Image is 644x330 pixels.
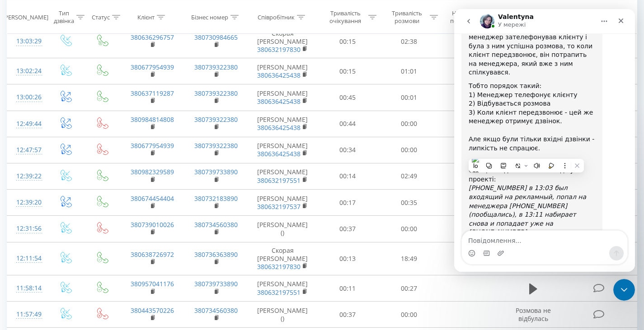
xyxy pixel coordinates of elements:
[248,84,317,111] td: [PERSON_NAME]
[248,302,317,328] td: [PERSON_NAME] ()
[257,149,301,158] a: 380636425438
[257,262,301,271] a: 380632197830
[378,58,440,84] td: 01:01
[248,58,317,84] td: [PERSON_NAME]
[317,58,378,84] td: 00:15
[131,194,174,203] a: 380674454404
[317,137,378,163] td: 00:34
[131,167,174,176] a: 380982329589
[378,137,440,163] td: 00:00
[16,220,38,237] div: 12:31:56
[317,242,378,275] td: 00:13
[54,9,74,25] div: Тип дзвінка
[16,141,38,159] div: 12:47:57
[378,163,440,189] td: 02:49
[131,63,174,71] a: 380677954939
[257,45,301,54] a: 380632197830
[257,71,301,79] a: 380636425438
[16,88,38,106] div: 13:00:26
[14,73,141,82] div: Тобто порядок такий:
[16,250,38,267] div: 12:11:54
[248,25,317,58] td: Скорая [PERSON_NAME]
[194,306,238,315] a: 380734560380
[3,13,48,21] div: [PERSON_NAME]
[131,89,174,98] a: 380637119287
[194,279,238,288] a: 380739733890
[194,33,238,42] a: 380730984665
[14,157,141,175] div: Ось цього дзвінка не знаходжу в проекті:
[257,288,301,297] a: 380632197551
[194,194,238,203] a: 380732183890
[516,306,551,323] span: Розмова не відбулась
[248,111,317,137] td: [PERSON_NAME]
[14,90,141,99] div: 2) Відбувається розмова
[257,123,301,132] a: 380636425438
[317,275,378,302] td: 00:11
[194,250,238,259] a: 380736363890
[131,141,174,150] a: 380677954939
[194,167,238,176] a: 380739733890
[131,250,174,259] a: 380638726972
[378,302,440,328] td: 00:00
[194,115,238,124] a: 380739322380
[14,6,141,68] div: У вашому проекті увімкнена липкість. Як це працює: якщо менеджер зателефонував клієнту і була з н...
[317,111,378,137] td: 00:44
[16,115,38,133] div: 12:49:44
[378,25,440,58] td: 02:38
[14,82,141,91] div: 1) Менеджер телефонує клієнту
[131,33,174,42] a: 380636296757
[194,141,238,150] a: 380739322380
[8,222,173,237] textarea: Повідомлення...
[378,190,440,216] td: 00:35
[317,190,378,216] td: 00:17
[257,202,301,211] a: 380632197537
[248,216,317,242] td: [PERSON_NAME] ()
[317,302,378,328] td: 00:37
[257,176,301,185] a: 380632197551
[440,25,504,58] td: На номера
[43,241,50,248] button: Завантажити вкладений файл
[155,237,169,251] button: Надіслати повідомлення…
[378,275,440,302] td: 00:27
[16,62,38,80] div: 13:02:24
[317,163,378,189] td: 00:14
[131,279,174,288] a: 380957041176
[194,89,238,98] a: 380739322380
[317,25,378,58] td: 00:15
[14,126,141,144] div: Але якщо були тільки вхідні дзвінки - липкість не спрацює.
[448,9,492,25] div: Назва схеми переадресації
[248,242,317,275] td: Скорая [PERSON_NAME]
[16,306,38,323] div: 11:57:49
[378,216,440,242] td: 00:00
[16,194,38,211] div: 12:39:20
[16,167,38,185] div: 12:39:22
[317,216,378,242] td: 00:37
[325,9,366,25] div: Тривалість очікування
[387,9,428,25] div: Тривалість розмови
[613,279,635,301] iframe: Intercom live chat
[131,220,174,229] a: 380739010026
[378,84,440,111] td: 00:01
[378,111,440,137] td: 00:00
[131,115,174,124] a: 380984814808
[317,84,378,111] td: 00:45
[14,99,141,117] div: 3) Коли клієнт передзвонює - цей же менеджер отримує дзвінок.
[14,175,132,227] i: [PHONE_NUMBER] в 13:03 был входящий на рекламный, попал на менеджера [PHONE_NUMBER] (пообщались),...
[14,241,21,248] button: Вибір емодзі
[194,63,238,71] a: 380739322380
[257,97,301,106] a: 380636425438
[16,33,38,50] div: 13:03:29
[248,163,317,189] td: [PERSON_NAME]
[92,13,110,21] div: Статус
[248,275,317,302] td: [PERSON_NAME]
[191,13,228,21] div: Бізнес номер
[16,279,38,297] div: 11:58:14
[454,9,635,272] iframe: Intercom live chat
[194,220,238,229] a: 380734560380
